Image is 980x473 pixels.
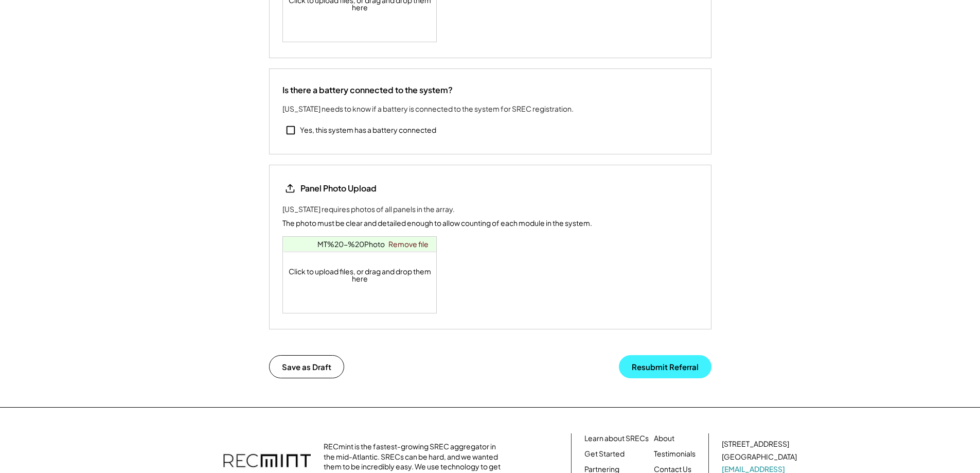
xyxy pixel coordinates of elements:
[283,237,437,313] div: Click to upload files, or drag and drop them here
[722,452,797,462] div: [GEOGRAPHIC_DATA]
[619,355,711,378] button: Resubmit Referral
[269,355,344,378] button: Save as Draft
[300,183,377,194] div: Panel Photo Upload
[282,84,453,96] div: Is there a battery connected to the system?
[722,439,789,449] div: [STREET_ADDRESS]
[317,239,403,249] a: MT%20-%20Photos.pdf
[282,204,455,215] div: [US_STATE] requires photos of all panels in the array.
[584,433,649,444] a: Learn about SRECs
[300,125,436,135] div: Yes, this system has a battery connected
[282,218,592,229] div: The photo must be clear and detailed enough to allow counting of each module in the system.
[654,449,696,459] a: Testimonials
[584,449,625,459] a: Get Started
[654,433,674,444] a: About
[385,237,432,251] a: Remove file
[282,103,574,114] div: [US_STATE] needs to know if a battery is connected to the system for SREC registration.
